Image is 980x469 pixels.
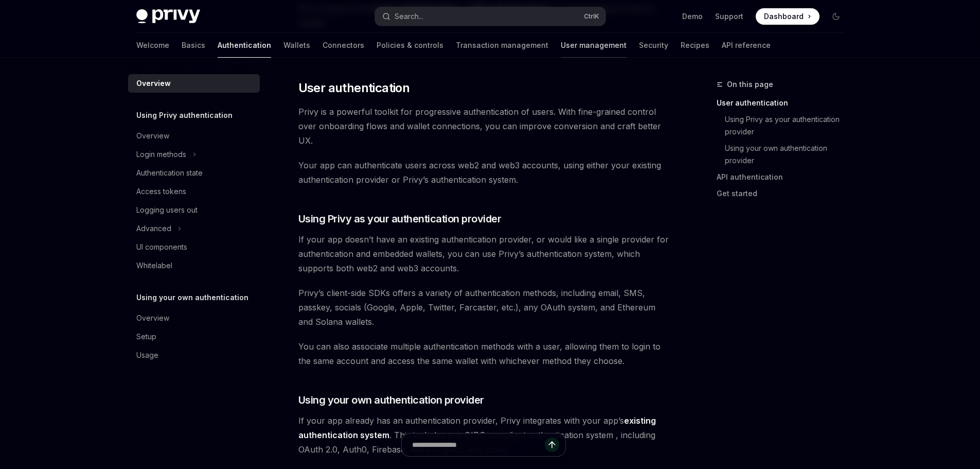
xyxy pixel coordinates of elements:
[375,7,605,26] button: Search...CtrlK
[136,312,169,324] div: Overview
[323,33,364,58] a: Connectors
[298,413,669,457] span: If your app already has an authentication provider, Privy integrates with your app’s . This inclu...
[128,164,260,182] a: Authentication state
[136,241,187,253] div: UI components
[136,9,200,24] img: dark logo
[639,33,668,58] a: Security
[136,222,171,235] div: Advanced
[298,286,669,329] span: Privy’s client-side SDKs offers a variety of authentication methods, including email, SMS, passke...
[545,438,559,452] button: Send message
[717,95,852,111] a: User authentication
[136,148,186,161] div: Login methods
[136,349,158,361] div: Usage
[727,78,773,91] span: On this page
[298,158,669,187] span: Your app can authenticate users across web2 and web3 accounts, using either your existing authent...
[136,130,169,142] div: Overview
[136,259,172,272] div: Whitelabel
[128,346,260,364] a: Usage
[722,33,771,58] a: API reference
[136,331,156,343] div: Setup
[128,309,260,327] a: Overview
[298,339,669,368] span: You can also associate multiple authentication methods with a user, allowing them to login to the...
[128,256,260,275] a: Whitelabel
[584,12,599,21] span: Ctrl K
[756,8,819,25] a: Dashboard
[395,10,423,23] div: Search...
[682,11,703,22] a: Demo
[136,185,186,198] div: Access tokens
[456,33,548,58] a: Transaction management
[715,11,743,22] a: Support
[681,33,709,58] a: Recipes
[136,204,198,216] div: Logging users out
[136,33,169,58] a: Welcome
[725,111,852,140] a: Using Privy as your authentication provider
[128,201,260,219] a: Logging users out
[298,80,410,96] span: User authentication
[717,185,852,202] a: Get started
[725,140,852,169] a: Using your own authentication provider
[128,74,260,93] a: Overview
[128,327,260,346] a: Setup
[298,212,502,226] span: Using Privy as your authentication provider
[218,33,271,58] a: Authentication
[136,77,171,90] div: Overview
[136,291,248,304] h5: Using your own authentication
[283,33,310,58] a: Wallets
[128,238,260,256] a: UI components
[377,33,443,58] a: Policies & controls
[182,33,205,58] a: Basics
[764,11,804,22] span: Dashboard
[298,393,484,407] span: Using your own authentication provider
[136,109,233,121] h5: Using Privy authentication
[298,232,669,275] span: If your app doesn’t have an existing authentication provider, or would like a single provider for...
[717,169,852,185] a: API authentication
[128,127,260,145] a: Overview
[828,8,844,25] button: Toggle dark mode
[298,105,669,148] span: Privy is a powerful toolkit for progressive authentication of users. With fine-grained control ov...
[561,33,627,58] a: User management
[136,167,203,179] div: Authentication state
[128,182,260,201] a: Access tokens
